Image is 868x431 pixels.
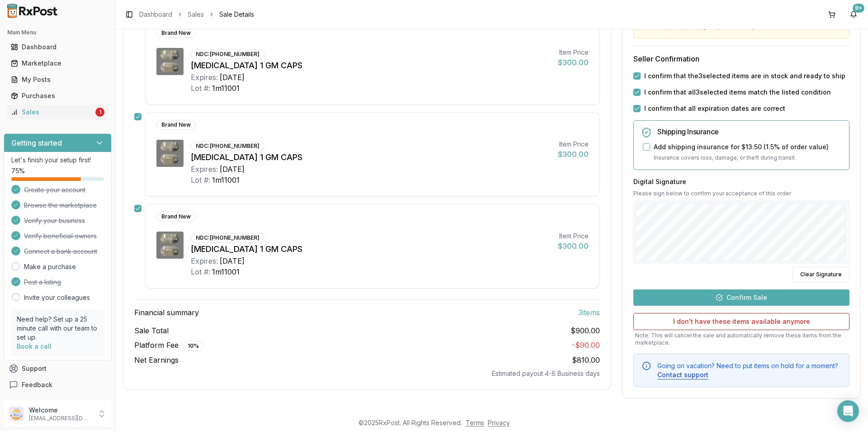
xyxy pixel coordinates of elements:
div: Item Price [558,48,589,57]
span: Post a listing [24,278,61,287]
div: Item Price [558,232,589,241]
a: Purchases [7,88,108,104]
p: Insurance covers loss, damage, or theft during transit. [654,153,842,162]
button: Clear Signature [793,267,849,282]
div: Dashboard [11,43,104,52]
div: Expires: [191,256,218,266]
a: Sales1 [7,104,108,120]
div: Brand New [156,28,196,38]
div: [DATE] [220,72,245,83]
a: Make a purchase [24,262,76,271]
p: Please sign below to confirm your acceptance of this order [633,190,849,197]
div: $300.00 [558,149,589,160]
a: Marketplace [7,55,108,71]
h2: Main Menu [7,29,108,36]
a: My Posts [7,71,108,88]
button: Feedback [4,377,112,393]
span: Financial summary [134,307,199,318]
p: Note: This will cancel the sale and automatically remove these items from the marketplace. [633,332,849,346]
span: Feedback [22,380,52,389]
button: Support [4,360,112,377]
button: Dashboard [4,40,112,54]
h3: Digital Signature [633,177,849,186]
div: Item Price [558,140,589,149]
div: Lot #: [191,175,210,185]
div: Lot #: [191,83,210,94]
img: User avatar [9,407,24,421]
div: Estimated payout 4-6 Business days [134,369,600,378]
div: Marketplace [11,59,104,68]
h3: Getting started [11,137,62,148]
span: Sale Total [134,325,169,336]
div: Lot #: [191,266,210,277]
div: Expires: [191,72,218,83]
span: Platform Fee [134,340,204,351]
button: Contact support [657,370,708,379]
span: Verify your business [24,216,85,225]
div: 1m11001 [212,266,240,277]
label: I confirm that the 3 selected items are in stock and ready to ship [644,71,845,81]
a: Terms [466,419,484,426]
p: [EMAIL_ADDRESS][DOMAIN_NAME] [29,415,92,422]
div: 1 [95,108,104,117]
span: Create your account [24,185,85,194]
span: $810.00 [572,355,600,365]
div: 9+ [853,4,864,13]
div: 1m11001 [212,83,240,94]
span: Connect a bank account [24,247,97,256]
nav: breadcrumb [139,10,254,19]
a: Dashboard [7,39,108,55]
label: I confirm that all 3 selected items match the listed condition [644,88,831,97]
div: [DATE] [220,164,245,175]
div: [MEDICAL_DATA] 1 GM CAPS [191,59,551,72]
label: Add shipping insurance for $13.50 ( 1.5 % of order value) [654,142,829,152]
img: Vascepa 1 GM CAPS [156,232,184,259]
button: Marketplace [4,56,112,71]
div: Brand New [156,212,196,222]
a: Invite your colleagues [24,293,90,302]
div: My Posts [11,75,104,84]
div: NDC: [PHONE_NUMBER] [191,141,264,151]
div: Expires: [191,164,218,175]
button: Purchases [4,89,112,103]
div: 1m11001 [212,175,240,185]
img: Vascepa 1 GM CAPS [156,140,184,167]
div: [DATE] [220,256,245,266]
button: Confirm Sale [633,289,849,306]
div: Going on vacation? Need to put items on hold for a moment? [657,361,842,379]
div: [MEDICAL_DATA] 1 GM CAPS [191,243,551,256]
p: Welcome [29,406,92,415]
div: NDC: [PHONE_NUMBER] [191,49,264,59]
img: Vascepa 1 GM CAPS [156,48,184,75]
div: Open Intercom Messenger [837,400,859,422]
label: I confirm that all expiration dates are correct [644,104,785,113]
button: 9+ [846,7,861,22]
button: Sales1 [4,105,112,119]
button: I don't have these items available anymore [633,313,849,330]
a: Dashboard [139,10,172,19]
p: Let's finish your setup first! [11,156,104,165]
a: Book a call [17,342,52,350]
div: [MEDICAL_DATA] 1 GM CAPS [191,151,551,164]
div: Purchases [11,91,104,100]
h5: Shipping Insurance [657,128,842,135]
div: NDC: [PHONE_NUMBER] [191,233,264,243]
div: $300.00 [558,57,589,68]
div: $300.00 [558,241,589,251]
span: 75 % [11,166,25,175]
span: Sale Details [219,10,254,19]
span: Browse the marketplace [24,201,97,210]
a: Sales [188,10,204,19]
h3: Seller Confirmation [633,53,849,64]
p: Need help? Set up a 25 minute call with our team to set up. [17,315,99,342]
span: Verify beneficial owners [24,232,97,241]
span: $900.00 [571,325,600,336]
img: RxPost Logo [4,4,61,18]
div: Brand New [156,120,196,130]
a: Privacy [488,419,510,426]
span: - $90.00 [572,341,600,350]
span: 3 item s [578,307,600,318]
button: My Posts [4,72,112,87]
div: Sales [11,108,94,117]
span: Net Earnings [134,355,179,365]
